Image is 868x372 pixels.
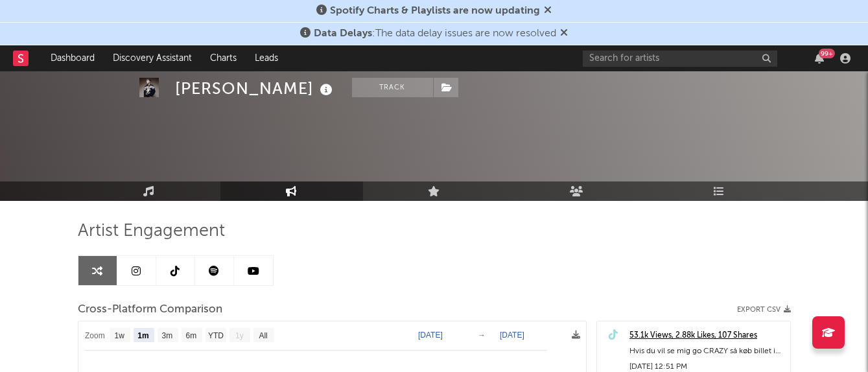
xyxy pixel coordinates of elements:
[201,45,246,71] a: Charts
[500,331,524,340] text: [DATE]
[41,45,104,71] a: Dashboard
[629,343,784,359] div: Hvis du vil se mig go CRAZY så køb billet i bio😌
[314,29,556,39] span: : The data delay issues are now resolved
[544,6,552,16] span: Dismiss
[161,331,172,340] text: 3m
[629,328,784,343] a: 53.1k Views, 2.88k Likes, 107 Shares
[78,224,225,239] span: Artist Engagement
[737,306,791,314] button: Export CSV
[815,53,824,64] button: 99+
[560,29,568,39] span: Dismiss
[114,331,124,340] text: 1w
[185,331,196,340] text: 6m
[104,45,201,71] a: Discovery Assistant
[137,331,148,340] text: 1m
[259,331,267,340] text: All
[85,331,105,340] text: Zoom
[78,302,222,318] span: Cross-Platform Comparison
[246,45,287,71] a: Leads
[478,331,486,340] text: →
[418,331,443,340] text: [DATE]
[235,331,244,340] text: 1y
[175,78,336,99] div: [PERSON_NAME]
[819,49,835,58] div: 99 +
[352,78,433,97] button: Track
[583,51,777,67] input: Search for artists
[207,331,223,340] text: YTD
[314,29,372,39] span: Data Delays
[330,6,540,16] span: Spotify Charts & Playlists are now updating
